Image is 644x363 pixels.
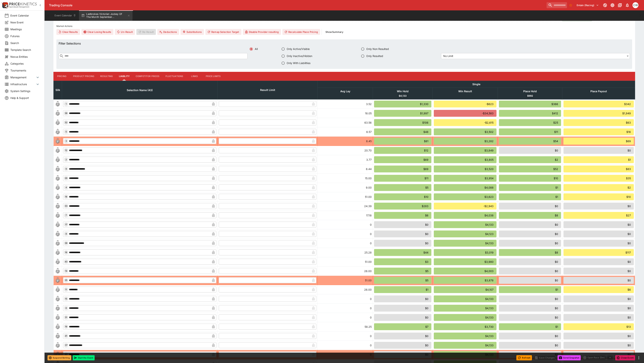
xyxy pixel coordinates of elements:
[319,195,372,199] div: 51.00
[434,351,496,358] div: $4,133
[499,286,561,293] div: $1
[243,29,281,35] button: Disable Provider resulting
[64,344,68,346] span: 37
[319,186,372,189] div: 9.00
[64,149,68,152] span: 12
[64,260,68,263] span: 43
[56,23,632,29] label: Market Actions
[434,221,496,228] div: $4,133
[374,323,431,330] div: $7
[55,305,61,311] img: blank-silk.png
[55,184,61,190] img: blank-silk.png
[558,355,581,360] button: Send Snapshot
[434,305,496,312] div: $4,133
[563,305,634,312] div: $0
[319,334,372,338] div: 0
[563,221,634,228] div: $0
[55,157,61,163] img: blank-silk.png
[55,110,61,116] img: blank-silk.png
[374,268,431,274] div: $5
[319,158,372,162] div: 3.77
[64,251,68,254] span: 16
[563,110,634,117] div: $1,949
[55,240,61,246] img: blank-silk.png
[157,29,179,35] button: Deductions
[65,130,68,133] span: 5
[374,128,431,135] div: $48
[499,221,561,228] div: $0
[319,288,372,292] div: 26.00
[563,128,634,135] div: $16
[366,47,389,51] span: Only Non Resulted
[624,2,631,9] button: Notifications
[374,175,431,182] div: $11
[319,204,372,208] div: 24.39
[526,94,535,98] span: $992
[10,55,40,59] span: Nexus Entities
[563,240,634,247] div: $0
[64,242,68,244] span: 38
[55,342,61,348] img: blank-silk.png
[563,342,634,349] div: $0
[186,72,203,81] button: Links
[563,286,634,293] div: $6
[434,128,496,135] div: $3,502
[434,323,496,330] div: $3,730
[55,138,61,144] img: blank-silk.png
[64,195,68,198] span: 18
[65,168,68,170] span: 9
[499,268,561,274] div: $0
[563,147,634,154] div: $0
[64,205,68,207] span: 33
[319,325,372,329] div: 58.25
[563,193,634,200] div: $10
[55,212,61,218] img: blank-silk.png
[64,270,68,272] span: 14
[563,268,634,274] div: $0
[374,184,431,191] div: $5
[563,277,634,284] div: $0
[499,333,561,339] div: $0
[115,29,135,35] span: Un-Result
[374,212,431,219] div: $6
[374,110,431,117] div: $1,997
[516,355,532,360] button: Refresh
[59,42,630,45] h6: Filter Selections
[374,147,431,154] div: $12
[499,156,561,163] div: $2
[434,101,496,107] div: -$623
[47,355,71,360] button: Suspend Betting
[55,287,61,292] img: blank-silk.png
[374,333,431,339] div: $0
[10,27,40,31] span: Meetings
[499,166,561,172] div: $52
[434,277,496,284] div: $3,878
[499,295,561,302] div: $0
[319,251,372,254] div: 25.28
[499,101,561,107] div: $366
[434,119,496,126] div: -$2,615
[563,119,634,126] div: $63
[64,121,68,124] span: 32
[319,213,372,217] div: 17.18
[499,351,561,358] div: $0
[499,110,561,117] div: $412
[319,176,372,180] div: 15.00
[434,203,496,210] div: -$2,943
[582,355,614,360] div: split button
[499,342,561,349] div: $0
[563,351,634,358] div: $0
[55,259,61,265] img: blank-silk.png
[563,138,634,145] div: $69
[563,230,634,237] div: $0
[374,156,431,163] div: $69
[499,314,561,321] div: $0
[617,2,623,9] button: Documentation
[65,214,67,217] span: 7
[81,29,113,35] button: Clear Losing Results
[374,277,431,284] div: $5
[632,2,638,8] div: Christopher Winter
[374,230,431,237] div: $0
[64,297,68,300] span: 15
[163,72,186,81] button: Fluctuations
